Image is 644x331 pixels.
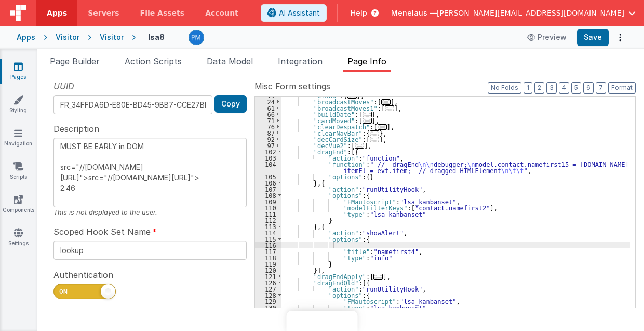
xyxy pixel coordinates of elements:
div: 61 [255,105,281,111]
button: Options [613,30,627,45]
div: 115 [255,236,281,242]
div: 116 [255,242,281,248]
div: 106 [255,180,281,186]
div: 102 [255,149,281,155]
div: 130 [255,304,281,311]
div: 126 [255,280,281,286]
span: Help [351,8,367,18]
div: 109 [255,198,281,205]
span: [PERSON_NAME][EMAIL_ADDRESS][DOMAIN_NAME] [437,8,624,18]
div: 107 [255,186,281,192]
button: Copy [214,95,247,113]
span: Page Info [347,56,386,67]
span: ... [363,118,372,124]
span: ... [370,130,379,136]
div: 118 [255,255,281,261]
div: 104 [255,161,281,174]
div: When off, visitors will not be prompted a login page. [53,304,247,314]
div: 92 [255,136,281,142]
button: 6 [583,82,594,94]
div: 103 [255,155,281,161]
div: 111 [255,211,281,217]
span: AI Assistant [279,8,320,18]
h4: lsa8 [148,33,165,41]
div: 120 [255,267,281,273]
span: ... [381,99,391,105]
div: 108 [255,192,281,198]
span: File Assets [140,8,185,18]
span: Scoped Hook Set Name [53,226,151,238]
div: 66 [255,111,281,117]
div: 127 [255,286,281,292]
button: Save [577,29,609,46]
span: Servers [88,8,119,18]
span: Page Builder [50,56,100,67]
span: Menelaus — [391,8,437,18]
div: Visitor [56,32,79,43]
img: a12ed5ba5769bda9d2665f51d2850528 [189,30,204,45]
span: ... [370,137,379,142]
button: Preview [521,29,573,46]
button: No Folds [488,82,521,94]
div: 121 [255,273,281,280]
div: 105 [255,174,281,180]
div: 129 [255,298,281,304]
div: This is not displayed to the user. [53,207,247,217]
span: ... [373,274,383,280]
span: Misc Form settings [254,80,330,92]
div: 110 [255,205,281,211]
button: 4 [559,82,569,94]
button: 7 [596,82,606,94]
div: 119 [255,261,281,267]
span: Integration [278,56,323,67]
span: Description [53,123,99,135]
span: ... [378,124,387,130]
span: ... [363,112,372,117]
div: 114 [255,230,281,236]
div: 24 [255,99,281,105]
div: 97 [255,142,281,149]
span: Apps [47,8,67,18]
span: Authentication [53,269,113,281]
div: 112 [255,217,281,223]
span: Action Scripts [125,56,182,67]
button: Menelaus — [PERSON_NAME][EMAIL_ADDRESS][DOMAIN_NAME] [391,8,636,18]
div: Visitor [100,32,124,43]
span: ... [355,143,364,149]
div: 71 [255,117,281,124]
button: AI Assistant [261,4,327,22]
span: Data Model [207,56,253,67]
div: 76 [255,124,281,130]
button: Format [608,82,636,94]
div: 117 [255,248,281,255]
button: 5 [571,82,581,94]
div: 113 [255,223,281,230]
button: 3 [546,82,557,94]
div: Apps [17,32,35,43]
div: 128 [255,292,281,298]
span: ... [385,105,394,111]
button: 2 [534,82,544,94]
span: ... [347,93,357,99]
span: UUID [53,80,74,92]
div: 87 [255,130,281,136]
button: 1 [524,82,532,94]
